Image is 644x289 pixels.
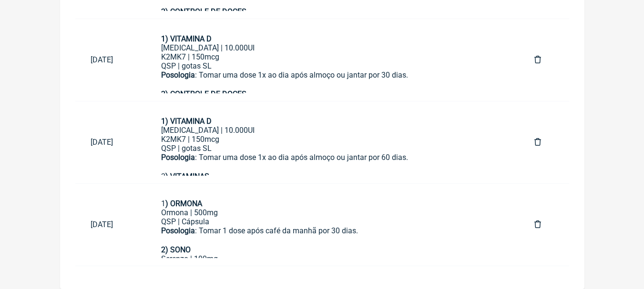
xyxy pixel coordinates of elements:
[161,226,195,235] strong: Posologia
[161,254,504,272] div: Serenzo | 100mg Ashwagandha | 200mg
[146,27,519,93] a: 1) VITAMINA D[MEDICAL_DATA] | 10.000UIK2MK7 | 150mcgQSP | gotas SLPosologia: Tomar uma dose 1x ao...
[146,109,519,176] a: 1) VITAMINA D[MEDICAL_DATA] | 10.000UIK2MK7 | 150mcgQSP | gotas SLPosologia: Tomar uma dose 1x ao...
[161,34,212,43] strong: 1) VITAMINA D
[161,245,191,254] strong: 2) SONO
[75,48,146,72] a: [DATE]
[161,70,195,80] strong: Posologia
[161,144,504,153] div: QSP | gotas SL
[161,135,504,144] div: K2MK7 | 150mcg
[161,217,504,226] div: QSP | Cápsula
[146,191,519,258] a: 1) ORMONAOrmona | 500mgQSP | CápsulaPosologia: Tomar 1 dose após café da manhã por 30 dias.ㅤ2) SO...
[165,199,202,208] strong: ) ORMONA
[161,70,504,90] div: : Tomar uma dose 1x ao dia após almoço ou jantar por 30 dias. ㅤ
[161,117,212,126] strong: 1) VITAMINA D
[161,7,246,16] strong: 2) CONTROLE DE DOCES
[161,153,195,162] strong: Posologia
[165,172,209,181] strong: ) VITAMINAS
[161,199,504,208] div: 1
[161,172,504,181] div: 2
[161,43,504,52] div: [MEDICAL_DATA] | 10.000UI
[75,212,146,237] a: [DATE]
[161,226,504,245] div: : Tomar 1 dose após café da manhã por 30 dias.ㅤ
[161,208,504,217] div: Ormona | 500mg
[75,130,146,154] a: [DATE]
[161,61,504,70] div: QSP | gotas SL
[161,90,246,99] strong: 2) CONTROLE DE DOCES
[161,52,504,61] div: K2MK7 | 150mcg
[161,153,504,163] div: : Tomar uma dose 1x ao dia após almoço ou jantar por 60 dias. ㅤ
[161,126,504,135] div: [MEDICAL_DATA] | 10.000UI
